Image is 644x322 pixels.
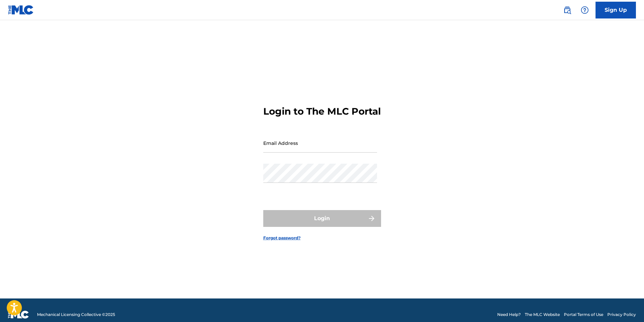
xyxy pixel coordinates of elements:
span: Mechanical Licensing Collective © 2025 [37,312,115,318]
img: MLC Logo [8,5,34,15]
img: logo [8,311,29,319]
a: Need Help? [497,312,521,318]
a: The MLC Website [525,312,560,318]
a: Portal Terms of Use [564,312,603,318]
h3: Login to The MLC Portal [263,106,381,117]
a: Forgot password? [263,235,301,241]
a: Public Search [561,3,574,17]
a: Privacy Policy [607,312,636,318]
div: Help [578,3,591,17]
img: search [563,6,571,14]
img: help [581,6,589,14]
a: Sign Up [596,2,636,18]
iframe: Chat Widget [610,290,644,322]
